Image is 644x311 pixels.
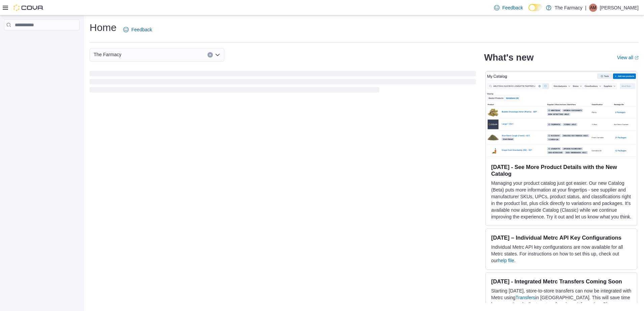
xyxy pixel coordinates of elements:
[491,180,632,220] p: Managing your product catalog just got easier. Our new Catalog (Beta) puts more information at yo...
[491,1,525,14] a: Feedback
[589,4,597,12] div: Aj malhi
[121,23,155,36] a: Feedback
[215,52,220,58] button: Open list of options
[600,4,639,12] p: [PERSON_NAME]
[491,164,632,177] h3: [DATE] - See More Product Details with the New Catalog
[491,278,632,285] h3: [DATE] - Integrated Metrc Transfers Coming Soon
[498,258,514,263] a: help file
[516,295,536,300] a: Transfers
[491,234,632,241] h3: [DATE] – Individual Metrc API Key Configurations
[528,4,543,11] input: Dark Mode
[94,50,121,59] span: The Farmacy
[590,4,596,12] span: Am
[131,26,152,33] span: Feedback
[555,4,582,12] p: The Farmacy
[13,4,44,11] img: Cova
[90,21,117,34] h1: Home
[617,55,639,60] a: View allExternal link
[635,56,639,60] svg: External link
[484,52,534,63] h2: What's new
[90,72,476,94] span: Loading
[491,244,632,264] p: Individual Metrc API key configurations are now available for all Metrc states. For instructions ...
[502,4,523,11] span: Feedback
[4,32,79,48] nav: Complex example
[585,4,586,12] p: |
[207,52,213,58] button: Clear input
